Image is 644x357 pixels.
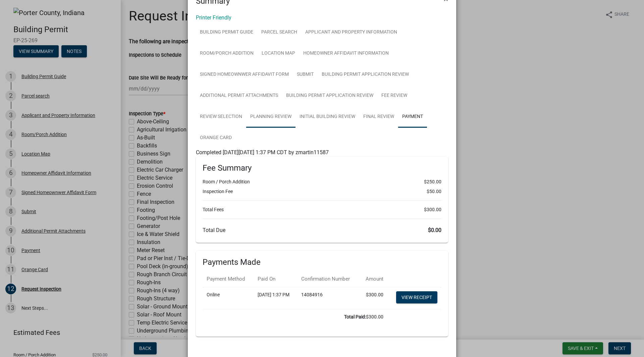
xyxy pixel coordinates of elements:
[257,22,301,43] a: Parcel search
[196,14,231,21] a: Printer Friendly
[296,106,359,128] a: Initial Building Review
[427,188,441,195] span: $50.00
[196,149,329,156] span: Completed [DATE][DATE] 1:37 PM CDT by zmartin11587
[254,271,297,287] th: Paid On
[203,206,441,213] li: Total Fees
[246,106,296,128] a: Planning Review
[297,271,359,287] th: Confirmation Number
[203,188,441,195] li: Inspection Fee
[203,163,441,173] h6: Fee Summary
[359,287,387,309] td: $300.00
[196,22,257,43] a: Building Permit Guide
[396,291,437,303] a: View receipt
[377,85,411,107] a: Fee Review
[196,85,282,107] a: Additional Permit Attachments
[282,85,377,107] a: Building Permit Application Review
[424,206,441,213] span: $300.00
[424,178,441,185] span: $250.00
[293,64,318,85] a: Submit
[299,43,393,64] a: Homeowner Affidavit Information
[196,127,236,149] a: Orange Card
[318,64,413,85] a: Building Permit Application Review
[203,257,441,267] h6: Payments Made
[203,178,441,185] li: Room / Porch Addition
[196,64,293,85] a: Signed Homeownwer Affidavit Form
[297,287,359,309] td: 14084916
[398,106,427,128] a: Payment
[344,314,366,319] b: Total Paid:
[428,227,441,233] span: $0.00
[359,271,387,287] th: Amount
[203,309,387,324] td: $300.00
[196,43,258,64] a: Room/Porch Addition
[254,287,297,309] td: [DATE] 1:37 PM
[203,227,441,233] h6: Total Due
[301,22,401,43] a: Applicant and Property Information
[203,271,254,287] th: Payment Method
[258,43,299,64] a: Location Map
[196,106,246,128] a: Review Selection
[359,106,398,128] a: Final Review
[203,287,254,309] td: Online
